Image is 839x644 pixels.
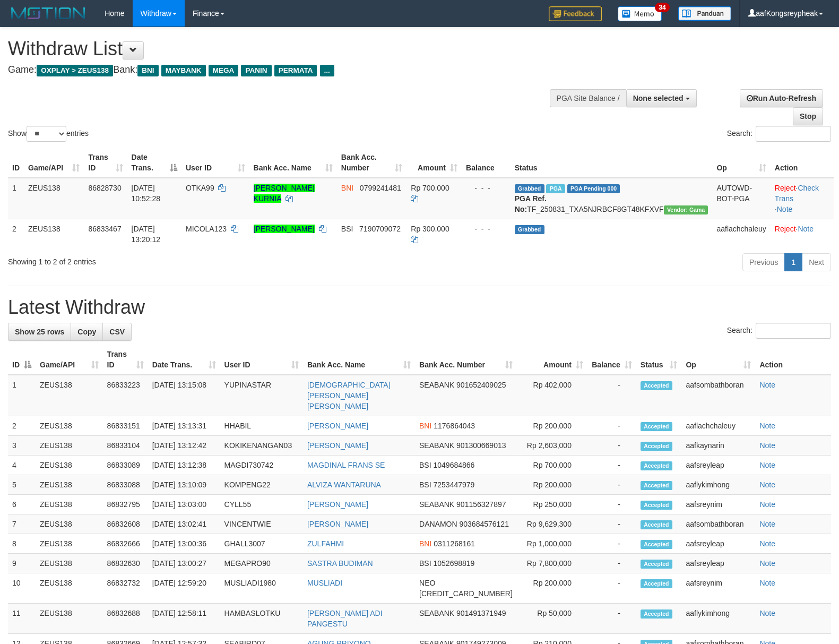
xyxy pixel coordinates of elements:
th: Game/API: activate to sort column ascending [24,148,84,178]
button: None selected [626,89,697,107]
td: [DATE] 13:12:38 [148,456,220,475]
span: Accepted [641,560,672,569]
span: Copy 1176864043 to clipboard [434,422,475,430]
td: aafsombathboran [681,514,755,534]
a: Note [759,539,775,548]
input: Search: [756,126,831,142]
td: Rp 250,000 [517,495,587,514]
input: Search: [756,323,831,339]
th: Bank Acc. Name: activate to sort column ascending [249,148,337,178]
b: PGA Ref. No: [515,194,547,213]
th: Date Trans.: activate to sort column descending [127,148,181,178]
a: Note [759,609,775,617]
a: Show 25 rows [8,323,71,341]
a: Note [759,500,775,509]
th: Status: activate to sort column ascending [636,345,682,375]
a: Note [759,422,775,430]
td: ZEUS138 [36,436,103,456]
span: MEGA [209,65,239,76]
a: ZULFAHMI [307,539,344,548]
img: Button%20Memo.svg [618,6,662,21]
td: [DATE] 13:00:27 [148,554,220,573]
a: [PERSON_NAME] [307,500,368,509]
span: Copy 901156327897 to clipboard [456,500,506,509]
a: Note [759,520,775,528]
td: ZEUS138 [36,495,103,514]
th: Trans ID: activate to sort column ascending [103,345,148,375]
td: 86832688 [103,604,148,634]
h4: Game: Bank: [8,65,549,75]
td: [DATE] 13:10:09 [148,475,220,495]
span: BNI [137,65,158,76]
td: aaflykimhong [681,604,755,634]
td: [DATE] 12:59:20 [148,573,220,604]
a: Check Trans [775,184,819,203]
th: ID [8,148,24,178]
td: 86833104 [103,436,148,456]
td: ZEUS138 [36,534,103,554]
a: Note [759,461,775,469]
td: - [587,514,636,534]
span: 86828730 [88,184,121,192]
td: 6 [8,495,36,514]
td: [DATE] 12:58:11 [148,604,220,634]
td: Rp 50,000 [517,604,587,634]
td: - [587,495,636,514]
span: None selected [633,94,684,102]
td: - [587,475,636,495]
span: Rp 300.000 [411,225,449,233]
a: 1 [784,253,802,271]
span: SEABANK [419,609,454,617]
span: BSI [419,461,431,469]
th: User ID: activate to sort column ascending [220,345,303,375]
td: 86832732 [103,573,148,604]
td: Rp 200,000 [517,416,587,436]
th: Trans ID: activate to sort column ascending [84,148,127,178]
a: ALVIZA WANTARUNA [307,480,381,489]
a: Note [759,480,775,489]
a: SASTRA BUDIMAN [307,559,373,568]
a: Note [759,579,775,587]
span: Copy 5859457168856576 to clipboard [419,589,513,598]
a: [PERSON_NAME] [254,225,315,233]
span: Copy 7253447979 to clipboard [434,480,475,489]
span: BNI [341,184,353,192]
td: - [587,456,636,475]
td: MUSLIADI1980 [220,573,303,604]
td: aafsreyleap [681,456,755,475]
td: aafsreynim [681,495,755,514]
td: [DATE] 13:02:41 [148,514,220,534]
th: Game/API: activate to sort column ascending [36,345,103,375]
img: panduan.png [678,6,731,21]
td: 1 [8,178,24,219]
td: Rp 200,000 [517,573,587,604]
td: Rp 200,000 [517,475,587,495]
td: 3 [8,436,36,456]
td: MEGAPRO90 [220,554,303,573]
a: MAGDINAL FRANS SE [307,461,385,469]
a: Note [759,441,775,450]
td: ZEUS138 [36,375,103,416]
span: BNI [419,539,431,548]
img: Feedback.jpg [549,6,602,21]
span: Copy 0311268161 to clipboard [434,539,475,548]
span: Grabbed [515,184,544,193]
h1: Latest Withdraw [8,297,831,318]
span: Accepted [641,442,672,451]
td: - [587,375,636,416]
th: Bank Acc. Number: activate to sort column ascending [337,148,406,178]
a: [PERSON_NAME] [307,441,368,450]
a: Note [759,381,775,389]
th: Balance [462,148,511,178]
td: - [587,573,636,604]
td: · [771,219,834,249]
td: 2 [8,416,36,436]
label: Search: [727,323,831,339]
span: Copy 901652409025 to clipboard [456,381,506,389]
td: aaflachchaleuy [681,416,755,436]
select: Showentries [27,126,66,142]
th: ID: activate to sort column descending [8,345,36,375]
span: NEO [419,579,435,587]
a: [DEMOGRAPHIC_DATA][PERSON_NAME] [PERSON_NAME] [307,381,391,410]
div: Showing 1 to 2 of 2 entries [8,252,342,267]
